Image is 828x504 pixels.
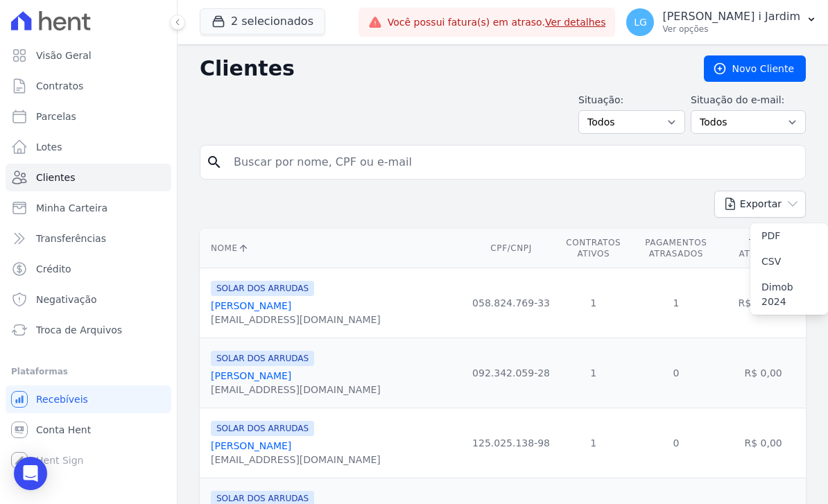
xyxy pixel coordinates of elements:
span: LG [634,17,647,27]
a: CSV [750,249,828,275]
div: Plataformas [11,363,166,380]
span: Visão Geral [36,49,92,62]
a: Minha Carteira [6,194,171,222]
td: R$ 583,25 [721,268,806,338]
td: 1 [632,268,721,338]
a: [PERSON_NAME] [211,370,291,381]
span: CSV [761,256,781,267]
a: [PERSON_NAME] [211,440,291,451]
div: [EMAIL_ADDRESS][DOMAIN_NAME] [211,383,381,397]
i: search [206,154,223,171]
div: Open Intercom Messenger [14,457,47,490]
span: Crédito [36,262,71,276]
label: Situação: [578,93,685,107]
a: Visão Geral [6,42,171,69]
span: Parcelas [36,110,76,123]
span: Conta Hent [36,423,91,437]
button: LG [PERSON_NAME] i Jardim Ver opções [615,3,828,42]
td: 058.824.769-33 [467,268,555,338]
td: 1 [555,338,632,408]
a: Recebíveis [6,385,171,413]
td: 1 [555,408,632,478]
span: Lotes [36,140,62,154]
label: Situação do e-mail: [691,93,806,107]
input: Buscar por nome, CPF ou e-mail [225,148,800,176]
td: 0 [632,408,721,478]
th: Contratos Ativos [555,229,632,268]
a: Conta Hent [6,416,171,444]
td: 0 [632,338,721,408]
a: Contratos [6,72,171,100]
a: Transferências [6,225,171,252]
span: Troca de Arquivos [36,323,122,337]
td: 092.342.059-28 [467,338,555,408]
span: Você possui fatura(s) em atraso. [388,15,606,30]
p: [PERSON_NAME] i Jardim [662,10,800,24]
span: PDF [761,230,780,241]
th: Nome [200,229,467,268]
div: [EMAIL_ADDRESS][DOMAIN_NAME] [211,453,381,467]
td: R$ 0,00 [721,408,806,478]
a: [PERSON_NAME] [211,300,291,311]
span: Recebíveis [36,392,88,406]
span: Clientes [36,171,75,184]
td: R$ 0,00 [721,338,806,408]
span: SOLAR DOS ARRUDAS [211,351,314,366]
a: PDF [750,223,828,249]
p: Ver opções [662,24,800,35]
td: 1 [555,268,632,338]
button: 2 selecionados [200,8,325,35]
span: Negativação [36,293,97,306]
div: [EMAIL_ADDRESS][DOMAIN_NAME] [211,313,381,327]
a: Parcelas [6,103,171,130]
th: CPF/CNPJ [467,229,555,268]
span: Transferências [36,232,106,245]
a: Lotes [6,133,171,161]
h2: Clientes [200,56,682,81]
span: Dimob 2024 [761,281,793,307]
span: Minha Carteira [36,201,107,215]
a: Dimob 2024 [750,275,828,315]
span: SOLAR DOS ARRUDAS [211,421,314,436]
a: Troca de Arquivos [6,316,171,344]
a: Negativação [6,286,171,313]
button: Exportar [714,191,806,218]
span: SOLAR DOS ARRUDAS [211,281,314,296]
td: 125.025.138-98 [467,408,555,478]
a: Novo Cliente [704,55,806,82]
a: Crédito [6,255,171,283]
a: Ver detalhes [545,17,606,28]
th: Pagamentos Atrasados [632,229,721,268]
span: Contratos [36,79,83,93]
th: Total Atrasado [721,229,806,268]
a: Clientes [6,164,171,191]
